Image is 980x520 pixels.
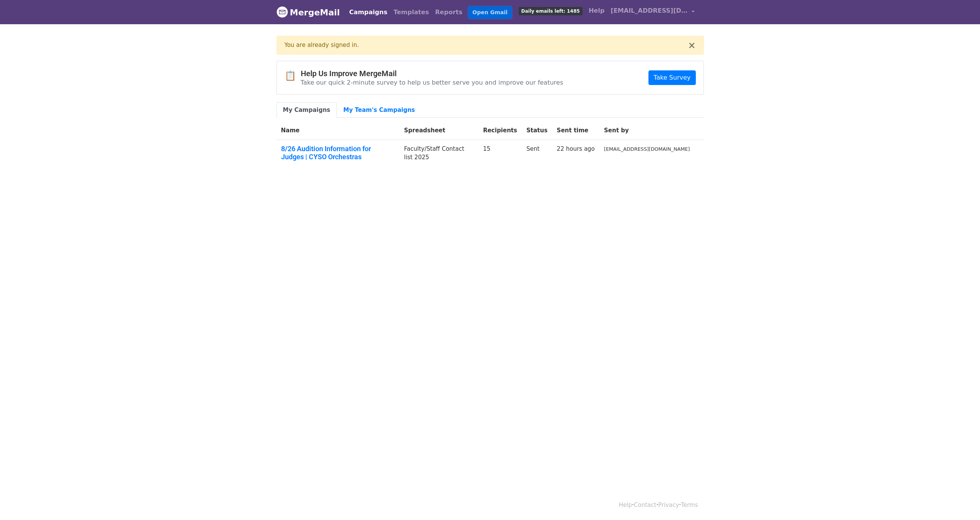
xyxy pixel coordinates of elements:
td: Faculty/Staff Contact list 2025 [399,140,478,169]
td: Sent [522,140,552,169]
a: Privacy [658,502,679,508]
div: You are already signed in. [285,41,688,50]
a: Terms [681,502,698,508]
span: Daily emails left: 1485 [519,7,583,15]
a: My Campaigns [276,102,337,118]
a: Help [619,502,632,508]
img: MergeMail logo [276,6,288,18]
th: Status [522,122,552,140]
a: Contact [634,502,656,508]
a: 8/26 Audition Information for Judges | CYSO Orchestras [281,145,395,161]
a: My Team's Campaigns [337,102,422,118]
button: × [688,41,695,50]
h4: Help Us Improve MergeMail [301,69,563,78]
a: [EMAIL_ADDRESS][DOMAIN_NAME] [608,3,698,21]
span: [EMAIL_ADDRESS][DOMAIN_NAME] [611,6,688,15]
a: Daily emails left: 1485 [516,3,586,18]
a: Campaigns [346,5,390,20]
th: Name [276,122,400,140]
th: Recipients [478,122,522,140]
td: 15 [478,140,522,169]
span: 📋 [285,70,301,82]
iframe: Chat Widget [941,483,980,520]
th: Spreadsheet [399,122,478,140]
a: Templates [390,5,432,20]
a: Help [586,3,608,18]
a: 22 hours ago [557,145,595,152]
th: Sent by [600,122,695,140]
th: Sent time [552,122,600,140]
a: Reports [432,5,466,20]
a: Open Gmail [469,7,511,18]
small: [EMAIL_ADDRESS][DOMAIN_NAME] [604,146,690,152]
a: Take Survey [648,70,695,85]
p: Take our quick 2-minute survey to help us better serve you and improve our features [301,78,563,87]
a: MergeMail [276,4,340,20]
